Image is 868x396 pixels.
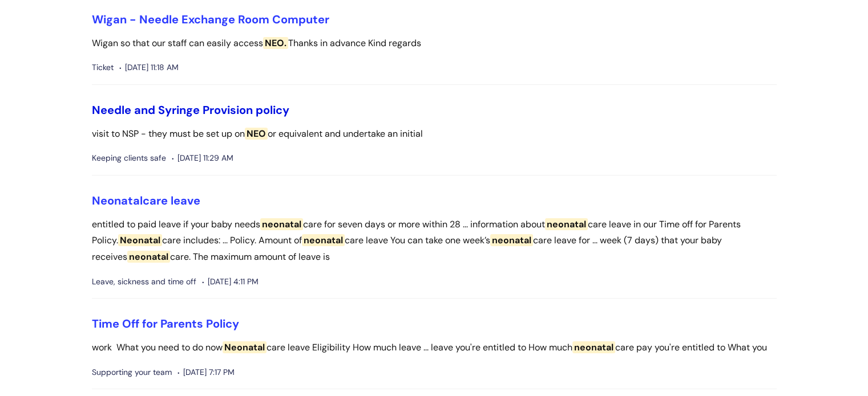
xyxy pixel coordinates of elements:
[92,316,239,331] a: Time Off for Parents Policy
[92,60,114,75] span: Ticket
[92,126,777,142] p: visit to NSP - they must be set up on or equivalent and undertake an initial
[263,37,288,49] span: NEO.
[545,218,588,230] span: neonatal
[490,234,533,246] span: neonatal
[92,12,329,27] a: Wigan - Needle Exchange Room Computer
[172,151,233,165] span: [DATE] 11:29 AM
[260,218,303,230] span: neonatal
[118,234,162,246] span: Neonatal
[302,234,345,246] span: neonatal
[177,365,235,379] span: [DATE] 7:17 PM
[92,217,777,266] p: entitled to paid leave if your baby needs care for seven days or more within 28 ... information a...
[119,60,179,75] span: [DATE] 11:18 AM
[223,341,267,353] span: Neonatal
[127,251,170,263] span: neonatal
[92,193,200,208] a: Neonatalcare leave
[92,365,172,379] span: Supporting your team
[92,340,777,356] p: work What you need to do now care leave Eligibility How much leave ... leave you're entitled to H...
[92,35,777,52] p: Wigan so that our staff can easily access Thanks in advance Kind regards
[245,128,268,140] span: NEO
[92,151,166,165] span: Keeping clients safe
[572,341,615,353] span: neonatal
[92,193,143,208] span: Neonatal
[92,103,289,117] a: Needle and Syringe Provision policy
[92,275,196,289] span: Leave, sickness and time off
[202,275,259,289] span: [DATE] 4:11 PM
